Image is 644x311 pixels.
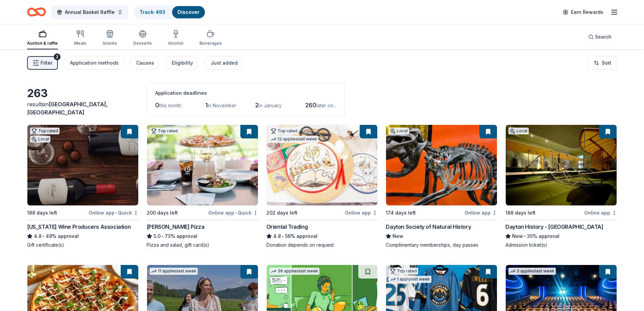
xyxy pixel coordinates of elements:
[508,268,556,275] div: 3 applies last week
[147,232,258,240] div: 73% approval
[63,56,124,70] button: Application methods
[27,27,58,49] button: Auction & raffle
[74,41,86,46] div: Meals
[70,59,119,67] div: Application methods
[27,101,108,116] span: [GEOGRAPHIC_DATA], [GEOGRAPHIC_DATA]
[27,223,130,231] div: [US_STATE] Wine Producers Association
[134,5,206,19] button: Track· 493Discover
[136,59,154,67] div: Causes
[133,27,152,49] button: Desserts
[392,232,403,240] span: New
[168,27,183,49] button: Alcohol
[273,232,281,240] span: 4.8
[27,242,139,248] div: Gift certificate(s)
[259,103,282,108] span: in January
[54,53,61,60] div: 2
[602,59,611,67] span: Sort
[155,102,159,109] span: 0
[27,232,139,240] div: 49% approval
[27,56,58,70] button: Filter2
[505,242,617,248] div: Admission ticket(s)
[27,101,108,116] span: in
[153,232,161,240] span: 5.0
[27,87,139,100] div: 263
[208,208,258,217] div: Online app Quick
[102,41,117,46] div: Snacks
[30,136,50,142] div: Local
[464,208,497,217] div: Online app
[305,102,316,109] span: 260
[584,208,617,217] div: Online app
[267,125,378,205] img: Image for Oriental Trading
[150,128,179,134] div: Top rated
[27,125,139,248] a: Image for Ohio Wine Producers AssociationTop ratedLocal188 days leftOnline app•Quick[US_STATE] Wi...
[269,268,319,275] div: 36 applies last week
[129,56,160,70] button: Causes
[162,234,163,239] span: •
[89,208,139,217] div: Online app Quick
[27,100,139,116] div: results
[147,125,258,205] img: Image for Dewey's Pizza
[147,223,204,231] div: [PERSON_NAME] Pizza
[30,128,59,134] div: Top rated
[269,136,318,143] div: 12 applies last week
[595,33,612,41] span: Search
[133,41,152,46] div: Desserts
[199,41,222,46] div: Beverages
[316,103,336,108] span: later on...
[155,89,336,97] div: Application deadlines
[177,9,199,15] a: Discover
[150,268,198,275] div: 11 applies last week
[208,103,236,108] span: in November
[27,4,46,20] a: Home
[51,5,128,19] button: Annual Basket Raffle
[205,102,208,109] span: 1
[65,8,115,16] span: Annual Basket Raffle
[386,242,497,248] div: Complimentary memberships, day passes
[147,125,258,248] a: Image for Dewey's PizzaTop rated200 days leftOnline app•Quick[PERSON_NAME] Pizza5.0•73% approvalP...
[266,223,308,231] div: Oriental Trading
[506,125,617,205] img: Image for Dayton History - Carillon Historical Park
[269,128,299,134] div: Top rated
[165,56,198,70] button: Eligibility
[147,242,258,248] div: Pizza and salad, gift card(s)
[199,27,222,49] button: Beverages
[172,59,193,67] div: Eligibility
[512,232,523,240] span: New
[34,232,42,240] span: 4.8
[583,30,617,44] button: Search
[389,276,431,283] div: 1 apply last week
[389,128,409,134] div: Local
[386,125,497,248] a: Image for Dayton Society of Natural HistoryLocal174 days leftOnline appDayton Society of Natural ...
[27,41,58,46] div: Auction & raffle
[266,209,297,217] div: 202 days left
[266,232,378,240] div: 56% approval
[147,209,178,217] div: 200 days left
[27,209,57,217] div: 188 days left
[102,27,117,49] button: Snacks
[508,128,529,134] div: Local
[168,41,183,46] div: Alcohol
[345,208,378,217] div: Online app
[27,125,138,205] img: Image for Ohio Wine Producers Association
[235,210,237,216] span: •
[116,210,117,216] span: •
[559,6,607,18] a: Earn Rewards
[74,27,86,49] button: Meals
[588,56,617,70] button: Sort
[505,232,617,240] div: 35% approval
[505,125,617,248] a: Image for Dayton History - Carillon Historical ParkLocal188 days leftOnline appDayton History - [...
[41,59,52,67] span: Filter
[386,125,497,205] img: Image for Dayton Society of Natural History
[204,56,243,70] button: Just added
[386,223,471,231] div: Dayton Society of Natural History
[159,103,182,108] span: this month
[386,209,416,217] div: 174 days left
[266,125,378,248] a: Image for Oriental TradingTop rated12 applieslast week202 days leftOnline appOriental Trading4.8•...
[524,234,526,239] span: •
[389,268,418,274] div: Top rated
[211,59,238,67] div: Just added
[282,234,284,239] span: •
[505,223,603,231] div: Dayton History - [GEOGRAPHIC_DATA]
[140,9,165,15] a: Track· 493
